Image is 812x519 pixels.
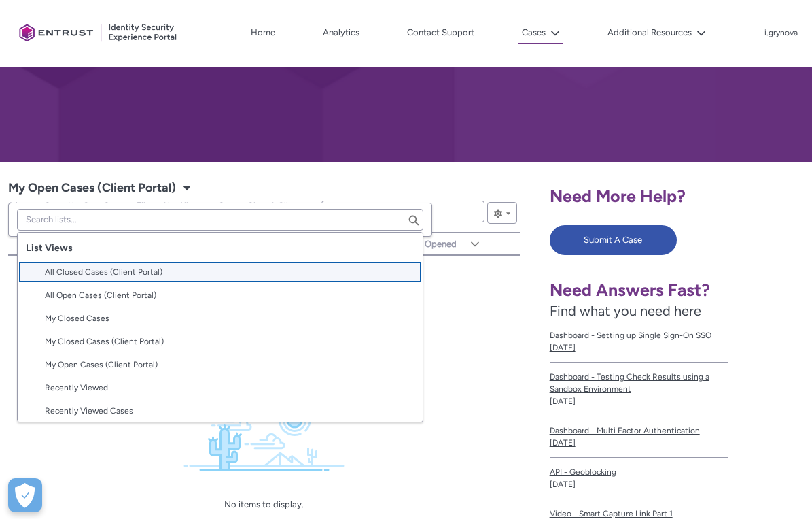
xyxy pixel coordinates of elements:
table: My Open Cases (Client Portal) [8,255,520,256]
input: Search this list... [321,201,484,222]
span: No items to display. [224,499,304,509]
span: Dashboard - Setting up Single Sign-On SSO [550,329,728,341]
div: Cookie Preferences [8,478,42,512]
a: Home [247,22,279,43]
a: Dashboard - Testing Check Results using a Sandbox Environment[DATE] [550,363,728,416]
span: Need More Help? [550,186,686,206]
a: Contact Support [404,22,478,43]
span: Dashboard - Testing Check Results using a Sandbox Environment [550,371,728,395]
lightning-formatted-date-time: [DATE] [550,397,576,406]
a: API - Geoblocking[DATE] [550,458,728,499]
span: Find what you need here [550,303,701,319]
a: Dashboard - Setting up Single Sign-On SSO[DATE] [550,321,728,363]
a: Dashboard - Multi Factor Authentication[DATE] [550,416,728,458]
button: Cases [518,22,563,44]
span: My Open Cases (Client Portal) [8,178,176,199]
lightning-formatted-date-time: [DATE] [550,343,576,352]
span: My Open Cases (Client Portal) [8,201,301,222]
button: Additional Resources [604,22,709,43]
p: i.grynova [764,29,798,38]
lightning-formatted-date-time: [DATE] [550,438,576,448]
span: API - Geoblocking [550,466,728,478]
button: Select a List View: Cases [179,180,195,196]
button: List View Controls [487,202,517,224]
button: Open Preferences [8,478,42,512]
button: Submit A Case [550,225,677,255]
span: Dashboard - Multi Factor Authentication [550,424,728,437]
lightning-formatted-date-time: [DATE] [550,480,576,489]
button: User Profile i.grynova [764,25,798,39]
a: Analytics, opens in new tab [319,22,363,43]
h1: Need Answers Fast? [550,280,728,301]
